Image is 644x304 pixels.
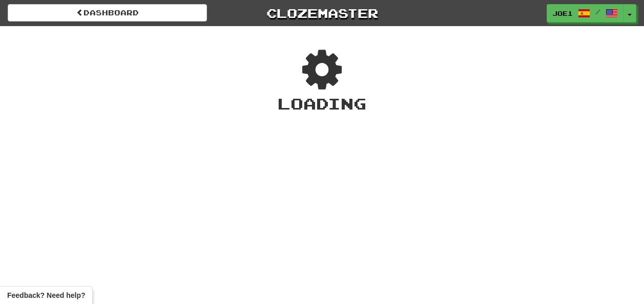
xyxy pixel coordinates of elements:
[595,8,600,15] span: /
[547,4,624,23] a: Joe1 /
[552,9,573,18] span: Joe1
[8,4,207,21] a: Dashboard
[222,4,422,22] a: Clozemaster
[7,290,85,300] span: Open feedback widget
